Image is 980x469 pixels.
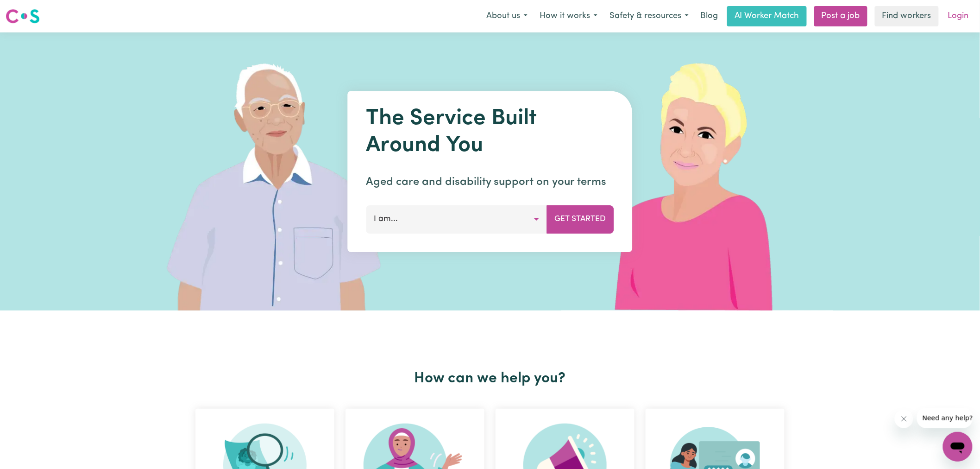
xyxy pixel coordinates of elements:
iframe: Close message [895,410,913,428]
h1: The Service Built Around You [366,106,614,159]
img: Careseekers logo [6,8,40,25]
a: Post a job [814,6,867,26]
a: Login [942,6,974,26]
button: How it works [534,6,603,26]
button: Safety & resources [603,6,695,26]
button: I am... [366,205,547,233]
a: Find workers [875,6,939,26]
button: About us [480,6,534,26]
a: Blog [695,6,723,26]
iframe: Button to launch messaging window [943,432,973,462]
a: AI Worker Match [727,6,807,26]
a: Careseekers logo [6,6,40,27]
h2: How can we help you? [190,370,790,387]
span: Need any help? [6,6,56,14]
p: Aged care and disability support on your terms [366,174,614,190]
iframe: Message from company [917,408,973,428]
button: Get Started [547,205,614,233]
